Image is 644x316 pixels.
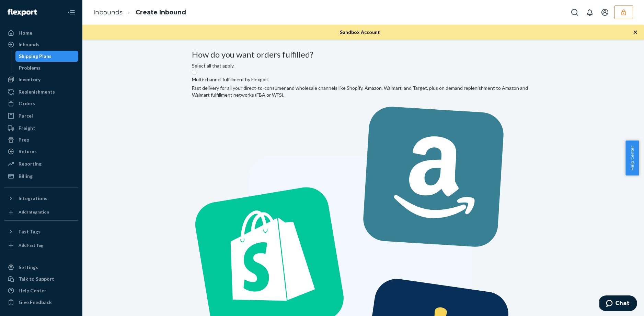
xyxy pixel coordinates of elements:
div: Settings [19,264,38,271]
div: Fast delivery for all your direct-to-consumer and wholesale channels like Shopify, Amazon, Walmar... [192,85,534,98]
a: Home [4,27,78,38]
div: Parcel [19,112,33,119]
a: Prep [4,134,78,145]
button: Give Feedback [4,297,78,308]
a: Replenishments [4,86,78,97]
a: Create Inbound [136,9,186,16]
a: Add Integration [4,207,78,218]
a: Inbounds [93,9,123,16]
a: Problems [15,62,79,73]
a: Add Fast Tag [4,240,78,251]
button: Talk to Support [4,274,78,284]
a: Reporting [4,158,78,169]
a: Shipping Plans [15,51,79,62]
div: Integrations [19,195,47,202]
div: Prep [19,136,29,143]
a: Inbounds [4,39,78,50]
ol: breadcrumbs [88,2,192,23]
div: Problems [19,64,41,71]
button: Integrations [4,193,78,204]
button: Fast Tags [4,226,78,237]
div: Add Integration [19,209,49,215]
button: Open notifications [583,5,597,19]
a: Orders [4,98,78,109]
div: Help Center [19,287,46,294]
div: Shipping Plans [19,53,51,60]
div: Fast Tags [19,228,41,235]
div: Select all that apply. [192,62,534,69]
div: Give Feedback [19,299,52,306]
div: Replenishments [19,88,55,95]
div: Inbounds [19,41,39,48]
button: Open Search Box [568,5,582,19]
a: Parcel [4,110,78,121]
div: Home [19,29,32,36]
button: Open account menu [598,5,612,19]
h3: How do you want orders fulfilled? [192,50,534,59]
a: Inventory [4,74,78,85]
div: Inventory [19,76,41,83]
div: Freight [19,125,35,132]
label: Multi-channel fulfillment by Flexport [192,76,269,83]
a: Settings [4,262,78,273]
a: Returns [4,146,78,157]
a: Help Center [4,285,78,296]
div: Add Fast Tag [19,242,43,248]
input: Multi-channel fulfillment by FlexportFast delivery for all your direct-to-consumer and wholesale ... [192,70,196,74]
a: Freight [4,123,78,134]
div: Reporting [19,160,42,167]
a: Billing [4,171,78,182]
button: Close Navigation [65,5,78,19]
button: Help Center [625,141,639,175]
div: Returns [19,148,37,155]
div: Billing [19,173,33,180]
div: Orders [19,100,35,107]
img: Flexport logo [8,9,37,16]
iframe: Opens a widget where you can chat to one of our agents [599,295,637,313]
div: Talk to Support [19,276,54,282]
span: Sandbox Account [340,29,380,35]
